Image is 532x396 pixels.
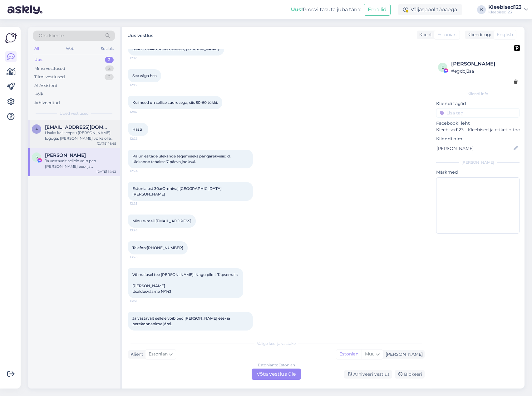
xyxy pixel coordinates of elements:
[417,31,432,38] div: Klient
[45,124,110,130] span: Ainikanomm@gmail.com
[39,32,64,39] span: Otsi kliente
[130,109,153,114] span: 12:16
[127,31,153,39] label: Uus vestlus
[105,74,114,80] div: 0
[130,331,153,336] span: 14:42
[34,100,60,106] div: Arhiveeritud
[398,4,462,15] div: Väljaspool tööaega
[132,316,231,326] span: Ja vastavalt sellele võib peo [PERSON_NAME] ees- ja perekonnanime järel.
[488,5,528,15] a: Kleebised123Kleebised123
[436,108,520,118] input: Lisa tag
[132,186,223,196] span: Estonia pst 30a(Omniva),[GEOGRAPHIC_DATA],[PERSON_NAME]
[65,45,76,53] div: Web
[130,255,153,259] span: 13:26
[132,219,191,223] span: Minu e-mail [EMAIL_ADDRESS]
[132,127,142,132] span: Hästi
[130,201,153,206] span: 12:25
[344,370,392,379] div: Arhiveeri vestlus
[130,169,153,173] span: 12:24
[436,127,520,133] p: Kleebised123 - Kleebised ja etiketid toodetele ning kleebised autodele.
[60,111,89,116] span: Uued vestlused
[514,45,520,51] img: pd
[128,341,425,346] div: Valige keel ja vastake
[35,127,38,131] span: A
[36,155,38,159] span: S
[132,245,183,250] span: Telefon:[PHONE_NUMBER]
[252,369,301,380] div: Võta vestlus üle
[34,91,43,97] div: Kõik
[383,351,423,358] div: [PERSON_NAME]
[336,350,362,359] div: Estonian
[45,130,116,141] div: Lisaks ka kleepsu [PERSON_NAME] logoga. [PERSON_NAME] võiks olla umbes 100 kleepsu.
[488,10,521,15] div: Kleebised123
[451,60,518,68] div: [PERSON_NAME]
[436,120,520,127] p: Facebooki leht
[132,73,157,78] span: See väga hea
[488,5,521,10] div: Kleebised123
[130,228,153,233] span: 13:26
[45,158,116,169] div: Ja vastavalt sellele võib peo [PERSON_NAME] ees- ja perekonnanime järel.
[45,152,86,158] span: Sanya Sahno
[34,65,65,72] div: Minu vestlused
[395,370,425,379] div: Blokeeri
[132,100,218,105] span: Kui need on sellise suurusega, siis 50-60 tükki.
[105,57,114,63] div: 2
[451,68,518,75] div: # egddj3sa
[436,91,520,97] div: Kliendi info
[130,298,153,303] span: 14:41
[128,351,143,358] div: Klient
[97,141,116,146] div: [DATE] 16:45
[96,169,116,174] div: [DATE] 14:42
[5,32,17,44] img: Askly Logo
[130,136,153,141] span: 12:22
[364,4,391,16] button: Emailid
[477,5,486,14] div: K
[436,100,520,107] p: Kliendi tag'id
[130,83,153,87] span: 12:13
[436,145,512,152] input: Lisa nimi
[105,65,114,72] div: 3
[132,272,239,294] span: Võimalusel tee [PERSON_NAME]: Nagu pildil. Täpsemalt: [PERSON_NAME] Usaldusväärne N⁰143
[34,57,42,63] div: Uus
[291,6,361,13] div: Proovi tasuta juba täna:
[436,169,520,176] p: Märkmed
[436,160,520,165] div: [PERSON_NAME]
[497,31,513,38] span: English
[34,83,57,89] div: AI Assistent
[33,45,40,53] div: All
[365,351,375,357] span: Muu
[149,351,168,358] span: Estonian
[291,7,303,12] b: Uus!
[465,31,491,38] div: Klienditugi
[436,136,520,142] p: Kliendi nimi
[34,74,65,80] div: Tiimi vestlused
[132,154,232,164] span: Palun esitage ülekande tegemiseks pangarekvisiidid. Ülekanne tehakse 7 päeva jooksul.
[441,65,444,70] span: e
[258,362,295,368] div: Estonian to Estonian
[100,45,115,53] div: Socials
[130,56,153,60] span: 12:12
[437,31,456,38] span: Estonian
